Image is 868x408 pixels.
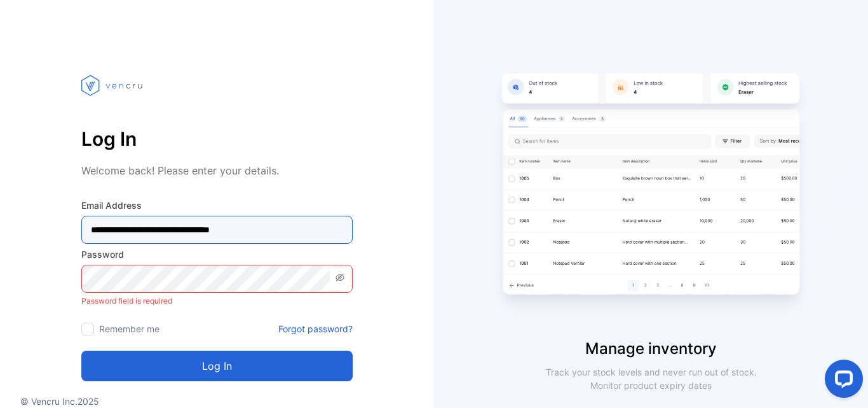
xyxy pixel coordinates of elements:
p: Password field is required [81,293,353,309]
a: Forgot password? [278,322,353,335]
p: Welcome back! Please enter your details. [81,163,353,178]
img: vencru logo [81,51,145,120]
img: slider image [492,51,810,337]
label: Remember me [99,323,159,334]
label: Email Address [81,199,353,212]
p: Track your stock levels and never run out of stock. Monitor product expiry dates [529,365,773,392]
p: Log In [81,123,353,154]
iframe: LiveChat chat widget [815,355,868,408]
button: Log in [81,351,353,381]
p: Manage inventory [434,337,868,360]
label: Password [81,248,353,261]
